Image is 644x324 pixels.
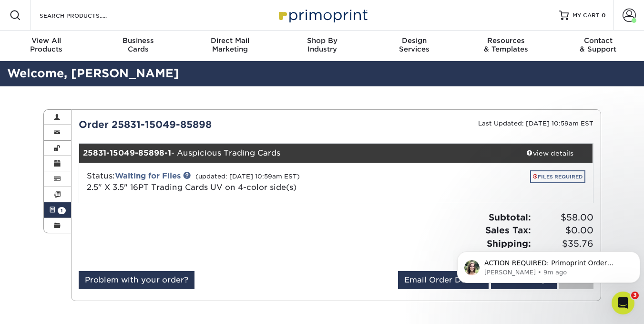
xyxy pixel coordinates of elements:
[184,36,276,45] span: Direct Mail
[184,36,276,53] div: Marketing
[92,31,184,61] a: BusinessCards
[184,31,276,61] a: Direct MailMarketing
[368,36,460,45] span: Design
[507,144,593,163] a: view details
[83,148,171,157] strong: 25831-15049-85898-1
[453,231,644,298] iframe: Intercom notifications message
[368,31,460,61] a: DesignServices
[58,207,66,214] span: 1
[530,170,585,183] a: FILES REQUIRED
[552,36,644,45] span: Contact
[552,31,644,61] a: Contact& Support
[39,10,132,21] input: SEARCH PRODUCTS.....
[80,170,421,193] div: Status:
[92,36,184,53] div: Cards
[534,211,593,224] span: $58.00
[612,292,634,314] iframe: Intercom live chat
[489,212,531,222] strong: Subtotal:
[115,171,181,180] a: Waiting for Files
[534,224,593,237] span: $0.00
[276,31,368,61] a: Shop ByIndustry
[79,144,507,163] div: - Auspicious Trading Cards
[44,202,72,218] a: 1
[478,120,593,127] small: Last Updated: [DATE] 10:59am EST
[195,173,300,180] small: (updated: [DATE] 10:59am EST)
[275,5,370,25] img: Primoprint
[2,295,81,321] iframe: Google Customer Reviews
[79,271,194,289] a: Problem with your order?
[460,31,552,61] a: Resources& Templates
[602,12,606,19] span: 0
[72,117,336,132] div: Order 25831-15049-85898
[485,225,531,235] strong: Sales Tax:
[368,36,460,53] div: Services
[631,292,639,299] span: 3
[398,271,489,289] a: Email Order Details
[552,36,644,53] div: & Support
[276,36,368,53] div: Industry
[460,36,552,53] div: & Templates
[507,148,593,158] div: view details
[87,183,296,192] a: 2.5" X 3.5" 16PT Trading Cards UV on 4-color side(s)
[572,11,600,20] span: MY CART
[460,36,552,45] span: Resources
[92,36,184,45] span: Business
[276,36,368,45] span: Shop By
